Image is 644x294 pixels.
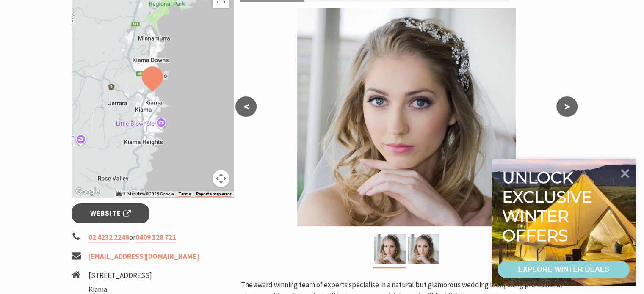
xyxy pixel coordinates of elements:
[235,96,257,117] button: <
[502,168,596,245] div: Unlock exclusive winter offers
[116,191,122,197] button: Keyboard shortcuts
[408,234,439,264] img: Leah
[196,192,231,197] a: Report a map error
[178,192,191,197] a: Terms (opens in new tab)
[88,252,199,261] a: [EMAIL_ADDRESS][DOMAIN_NAME]
[213,170,229,187] button: Map camera controls
[135,233,176,242] a: 0409 128 721
[74,186,102,197] img: Google
[556,96,578,117] button: >
[74,186,102,197] a: Click to see this area on Google Maps
[498,261,630,278] a: EXPLORE WINTER DEALS
[127,192,173,196] span: Map data ©2025 Google
[374,234,406,264] img: Leah
[72,203,150,223] a: Website
[88,233,129,242] a: 02 4232 2248
[518,261,609,278] div: EXPLORE WINTER DEALS
[240,8,572,226] img: Leah
[88,270,171,281] li: [STREET_ADDRESS]
[72,232,234,243] li: or
[90,208,131,219] span: Website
